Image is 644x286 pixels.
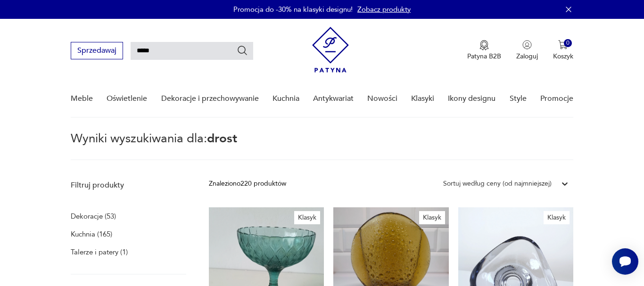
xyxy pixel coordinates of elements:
[467,40,501,61] button: Patyna B2B
[209,179,286,189] div: Znaleziono 220 produktów
[71,48,123,55] a: Sprzedawaj
[553,40,573,61] button: 0Koszyk
[448,81,495,117] a: Ikony designu
[540,81,573,117] a: Promocje
[367,81,397,117] a: Nowości
[313,81,354,117] a: Antykwariat
[71,245,128,259] a: Talerze i patery (1)
[443,179,552,189] div: Sortuj według ceny (od najmniejszej)
[107,81,147,117] a: Oświetlenie
[564,39,572,47] div: 0
[233,5,353,14] p: Promocja do -30% na klasyki designu!
[237,45,248,56] button: Szukaj
[558,40,568,49] img: Ikona koszyka
[207,130,237,147] span: drost
[71,81,93,117] a: Meble
[272,81,299,117] a: Kuchnia
[71,180,186,190] p: Filtruj produkty
[467,40,501,61] a: Ikona medaluPatyna B2B
[612,248,638,275] iframe: Smartsupp widget button
[312,27,349,73] img: Patyna - sklep z meblami i dekoracjami vintage
[522,40,532,49] img: Ikonka użytkownika
[357,5,411,14] a: Zobacz produkty
[516,40,538,61] button: Zaloguj
[479,40,489,50] img: Ikona medalu
[161,81,259,117] a: Dekoracje i przechowywanie
[71,42,123,59] button: Sprzedawaj
[71,210,116,223] a: Dekoracje (53)
[71,228,112,241] a: Kuchnia (165)
[510,81,527,117] a: Style
[553,52,573,61] p: Koszyk
[411,81,434,117] a: Klasyki
[71,133,573,160] p: Wyniki wyszukiwania dla:
[467,52,501,61] p: Patyna B2B
[516,52,538,61] p: Zaloguj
